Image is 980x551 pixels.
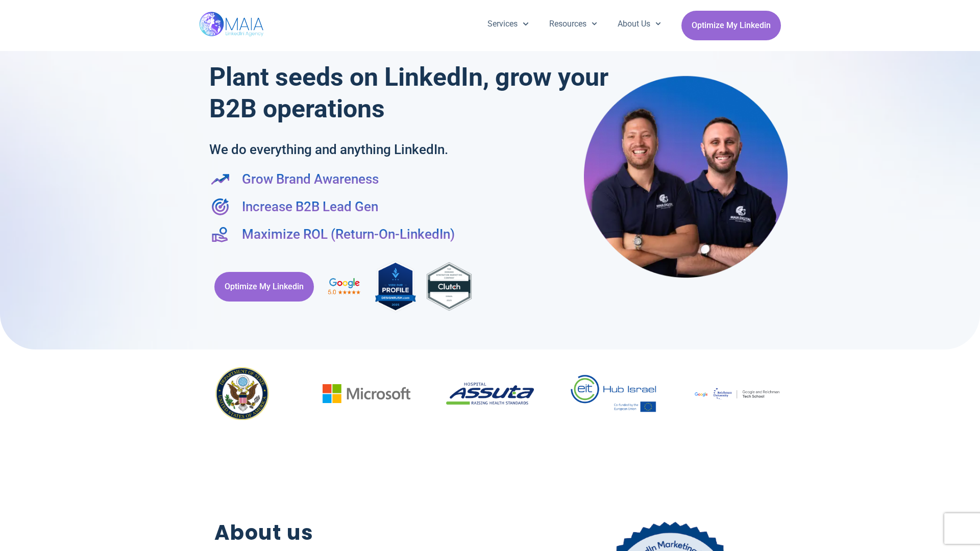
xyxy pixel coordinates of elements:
[209,140,547,159] h2: We do everything and anything LinkedIn.
[199,367,287,423] div: 3 / 19
[692,16,771,35] span: Optimize My Linkedin
[681,11,781,40] a: Optimize My Linkedin
[607,11,671,37] a: About Us
[239,169,379,189] span: Grow Brand Awareness
[693,384,781,403] img: google-logo (1)
[214,517,502,548] h2: About us
[214,272,314,302] a: Optimize My Linkedin
[375,259,416,314] img: MAIA Digital's rating on DesignRush, the industry-leading B2B Marketplace connecting brands with ...
[446,383,534,409] div: 5 / 19
[584,75,788,278] img: Maia Digital- Shay & Eli
[239,224,455,244] span: Maximize ROL (Return-On-LinkedIn)
[446,383,534,405] img: download (32)
[570,374,657,413] img: EIT-HUB-ISRAEL-LOGO-SUMMIT-1-1024x444 (1)
[225,277,304,296] span: Optimize My Linkedin
[323,384,410,403] img: microsoft-6
[209,61,613,124] h1: Plant seeds on LinkedIn, grow your B2B operations
[570,374,657,416] div: 6 / 19
[199,349,781,441] div: Image Carousel
[199,367,287,420] img: Department-of-State-logo-750X425-1-750x450
[693,384,781,407] div: 7 / 19
[239,197,378,216] span: Increase B2B Lead Gen
[477,11,671,37] nav: Menu
[539,11,607,37] a: Resources
[477,11,538,37] a: Services
[323,384,410,407] div: 4 / 19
